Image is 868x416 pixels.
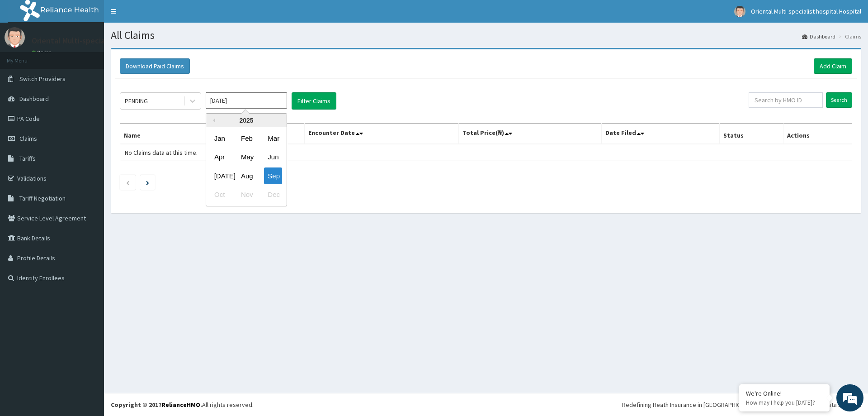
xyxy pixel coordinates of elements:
[746,389,823,397] div: We're Online!
[751,7,861,15] span: Oriental Multi-specialist hospital Hospital
[206,114,287,127] div: 2025
[719,124,783,144] th: Status
[47,51,152,62] div: Chat with us now
[19,75,66,83] span: Switch Providers
[146,178,149,186] a: Next page
[211,149,229,166] div: Choose April 2025
[161,401,200,409] a: RelianceHMO
[237,167,255,184] div: Choose August 2025
[304,124,458,144] th: Encounter Date
[125,148,198,157] span: No Claims data at this time.
[814,58,852,74] a: Add Claim
[5,27,25,48] img: User Image
[206,129,287,204] div: month 2025-09
[120,124,305,144] th: Name
[148,5,170,26] div: Minimize live chat window
[734,6,745,17] img: User Image
[120,58,190,74] button: Download Paid Claims
[111,29,861,41] h1: All Claims
[237,130,255,147] div: Choose February 2025
[292,92,336,110] button: Filter Claims
[211,167,229,184] div: Choose July 2025
[17,45,37,68] img: d_794563401_company_1708531726252_794563401
[264,149,282,166] div: Choose June 2025
[32,49,53,56] a: Online
[19,134,37,143] span: Claims
[783,124,852,144] th: Actions
[111,401,202,409] strong: Copyright © 2017 .
[237,149,255,166] div: Choose May 2025
[802,33,835,40] a: Dashboard
[104,393,868,416] footer: All rights reserved.
[826,92,852,108] input: Search
[601,124,719,144] th: Date Filed
[19,95,49,103] span: Dashboard
[264,130,282,147] div: Choose March 2025
[458,124,601,144] th: Total Price(₦)
[211,130,229,147] div: Choose January 2025
[125,96,148,105] div: PENDING
[211,118,215,123] button: Previous Year
[264,167,282,184] div: Choose September 2025
[52,114,125,206] span: We're online!
[622,400,861,409] div: Redefining Heath Insurance in [GEOGRAPHIC_DATA] using Telemedicine and Data Science!
[32,37,179,45] p: Oriental Multi-specialist hospital Hospital
[746,399,823,406] p: How may I help you today?
[836,33,861,40] li: Claims
[19,194,66,202] span: Tariff Negotiation
[5,247,172,279] textarea: Type your message and hit 'Enter'
[126,178,130,186] a: Previous page
[749,92,823,108] input: Search by HMO ID
[19,154,36,163] span: Tariffs
[206,92,287,109] input: Select Month and Year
